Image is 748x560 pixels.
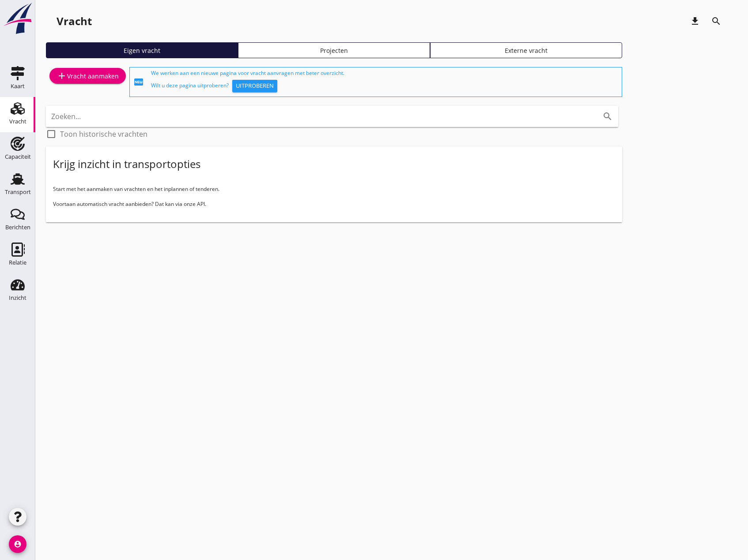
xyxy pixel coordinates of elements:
[232,80,277,92] button: Uitproberen
[2,2,34,35] img: logo-small.a267ee39.svg
[133,77,144,87] i: fiber_new
[690,16,700,26] i: download
[5,224,30,230] div: Berichten
[57,71,67,81] i: add
[60,130,147,138] label: Toon historische vrachten
[238,42,430,58] a: Projecten
[51,109,588,123] input: Zoeken...
[430,42,622,58] a: Externe vracht
[53,157,200,171] div: Krijg inzicht in transportopties
[53,200,615,208] p: Voortaan automatisch vracht aanbieden? Dat kan via onze API.
[434,46,618,55] div: Externe vracht
[9,535,26,553] i: account_circle
[49,68,126,84] a: Vracht aanmaken
[711,16,722,26] i: search
[5,154,31,160] div: Capaciteit
[11,83,25,89] div: Kaart
[53,185,615,193] p: Start met het aanmaken van vrachten en het inplannen of tenderen.
[602,111,613,122] i: search
[9,295,26,301] div: Inzicht
[9,260,26,265] div: Relatie
[242,46,426,55] div: Projecten
[236,82,274,90] div: Uitproberen
[5,189,31,195] div: Transport
[57,14,92,28] div: Vracht
[46,42,238,58] a: Eigen vracht
[50,46,234,55] div: Eigen vracht
[9,119,26,124] div: Vracht
[57,71,119,81] div: Vracht aanmaken
[151,69,618,95] div: We werken aan een nieuwe pagina voor vracht aanvragen met beter overzicht. Wilt u deze pagina uit...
